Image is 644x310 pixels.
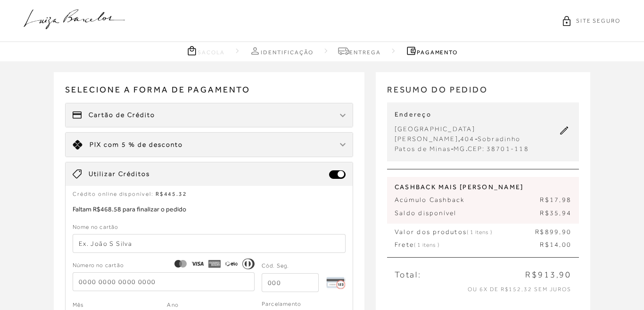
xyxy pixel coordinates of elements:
[535,228,545,235] span: R$
[487,145,529,152] span: 38701-118
[395,144,557,154] div: - .
[395,240,439,250] span: Frete
[395,227,492,237] span: Valor dos produtos
[559,228,571,235] span: ,90
[545,228,560,235] span: 899
[73,234,346,253] input: Ex. João S Silva
[73,272,255,291] input: 0000 0000 0000 0000
[90,141,101,148] span: PIX
[405,45,458,57] a: Pagamento
[454,145,465,152] span: MG
[395,195,571,205] p: Acúmulo Cashback
[89,110,155,120] span: Cartão de Crédito
[395,209,571,218] p: Saldo disponível
[156,191,187,197] span: R$445.32
[540,240,571,250] span: R$14,00
[340,114,346,117] img: chevron
[262,273,319,292] input: 000
[540,195,571,205] span: R$17,98
[73,204,346,214] p: Faltam R$468.58 para finalizar o pedido
[262,300,301,309] label: Parcelamento
[395,269,421,281] span: Total:
[186,45,225,57] a: Sacola
[414,242,439,248] span: ( 1 itens )
[467,229,492,235] span: ( 1 itens )
[395,124,557,144] div: , -
[65,84,353,103] span: Selecione a forma de pagamento
[89,169,150,179] span: Utilizar Créditos
[576,17,620,25] span: SITE SEGURO
[104,141,183,148] span: com 5 % de desconto
[460,135,475,142] span: 404
[525,269,571,281] span: R$913,90
[478,135,520,142] span: Sobradinho
[468,145,485,152] span: CEP:
[167,301,179,310] label: Ano
[395,183,571,192] span: CASHBACK MAIS [PERSON_NAME]
[249,45,314,57] a: Identificação
[338,45,380,57] a: Entrega
[395,145,451,152] span: Patos de Minas
[387,84,579,103] h2: RESUMO DO PEDIDO
[73,301,84,310] label: Mês
[73,223,119,232] label: Nome no cartão
[468,286,571,293] span: ou 6x de R$152,32 sem juros
[395,125,475,142] span: [GEOGRAPHIC_DATA][PERSON_NAME]
[73,191,154,197] span: Crédito online disponível:
[73,261,124,270] span: Número no cartão
[262,261,289,270] label: Cód. Seg.
[540,209,571,218] span: R$35,94
[340,143,346,147] img: chevron
[395,110,557,119] p: Endereço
